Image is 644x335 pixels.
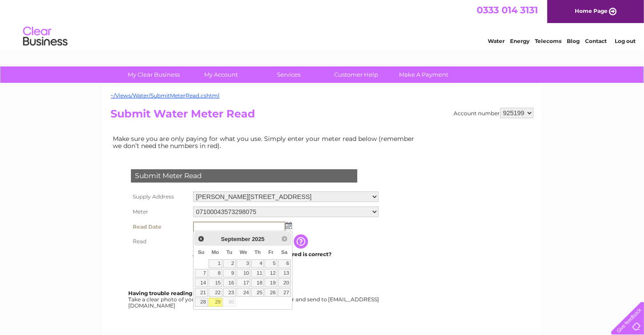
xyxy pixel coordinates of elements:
[226,249,232,255] span: Tuesday
[488,38,505,44] a: Water
[195,269,207,278] a: 7
[615,38,636,44] a: Log out
[223,278,236,287] a: 16
[265,269,277,278] a: 12
[129,189,191,204] th: Supply Address
[209,269,222,278] a: 8
[237,259,251,268] a: 3
[251,259,264,268] a: 4
[265,259,277,268] a: 5
[320,66,393,83] a: Customer Help
[585,38,607,44] a: Contact
[198,235,205,242] span: Prev
[477,4,538,16] a: 0333 014 3131
[251,288,264,297] a: 25
[535,38,561,44] a: Telecoms
[212,249,219,255] span: Monday
[294,234,310,249] input: Information
[129,219,191,234] th: Read Date
[209,298,222,307] a: 29
[223,288,236,297] a: 23
[454,108,533,118] div: Account number
[221,236,250,242] span: September
[252,66,325,83] a: Services
[129,290,381,308] div: Take a clear photo of your readings, tell us which supply it's for and send to [EMAIL_ADDRESS][DO...
[251,269,264,278] a: 11
[278,278,291,287] a: 20
[251,278,264,287] a: 18
[285,222,292,229] img: ...
[254,249,261,255] span: Thursday
[131,169,357,183] div: Submit Meter Read
[23,23,68,50] img: logo.png
[129,204,191,219] th: Meter
[252,236,265,242] span: 2025
[510,38,529,44] a: Energy
[111,108,533,125] h2: Submit Water Meter Read
[265,278,277,287] a: 19
[567,38,580,44] a: Blog
[196,234,206,244] a: Prev
[209,278,222,287] a: 15
[265,288,277,297] a: 26
[278,259,291,268] a: 6
[191,249,381,260] td: Are you sure the read you have entered is correct?
[237,269,251,278] a: 10
[278,288,291,297] a: 27
[237,288,251,297] a: 24
[195,288,207,297] a: 21
[223,269,236,278] a: 9
[240,249,247,255] span: Wednesday
[195,298,207,307] a: 28
[111,133,422,152] td: Make sure you are only paying for what you use. Simply enter your meter read below (remember we d...
[129,234,191,249] th: Read
[387,66,460,83] a: Make A Payment
[223,259,236,268] a: 2
[111,92,220,99] a: ~/Views/Water/SubmitMeterRead.cshtml
[195,278,207,287] a: 14
[209,259,222,268] a: 1
[209,288,222,297] a: 22
[113,5,532,43] div: Clear Business is a trading name of Verastar Limited (registered in [GEOGRAPHIC_DATA] No. 3667643...
[185,66,258,83] a: My Account
[278,269,291,278] a: 13
[198,249,205,255] span: Sunday
[281,249,288,255] span: Saturday
[117,66,190,83] a: My Clear Business
[129,290,228,296] b: Having trouble reading your meter?
[237,278,251,287] a: 17
[269,249,274,255] span: Friday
